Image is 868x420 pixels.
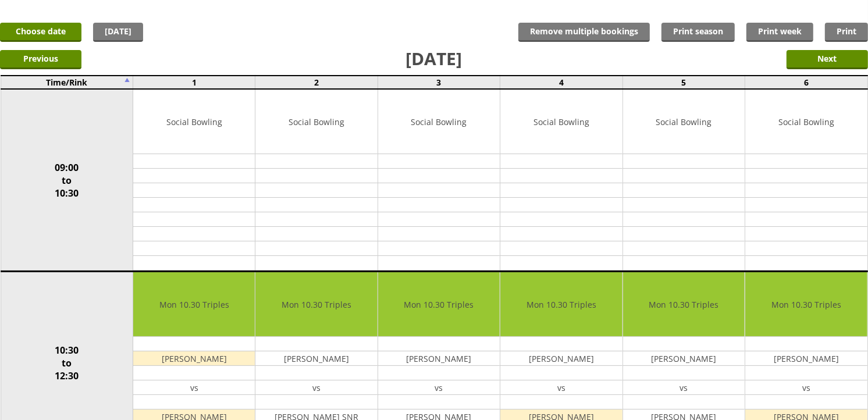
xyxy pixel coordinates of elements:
td: Social Bowling [745,90,867,154]
td: Mon 10.30 Triples [133,272,255,337]
td: 4 [500,76,622,89]
td: 2 [255,76,378,89]
td: 1 [133,76,255,89]
td: [PERSON_NAME] [623,351,745,366]
td: 3 [378,76,500,89]
td: Time/Rink [1,76,133,89]
a: Print season [661,23,735,42]
td: [PERSON_NAME] [500,351,622,366]
td: vs [623,380,745,395]
a: Print week [746,23,813,42]
td: Social Bowling [133,90,255,154]
td: Social Bowling [378,90,500,154]
td: Social Bowling [623,90,745,154]
td: vs [500,380,622,395]
td: [PERSON_NAME] [745,351,867,366]
td: vs [255,380,377,395]
td: Social Bowling [255,90,377,154]
td: Mon 10.30 Triples [623,272,745,337]
a: [DATE] [93,23,143,42]
input: Remove multiple bookings [518,23,650,42]
td: vs [378,380,500,395]
td: [PERSON_NAME] [133,351,255,366]
td: 5 [622,76,745,89]
td: 09:00 to 10:30 [1,89,133,272]
td: [PERSON_NAME] [255,351,377,366]
td: [PERSON_NAME] [378,351,500,366]
td: vs [745,380,867,395]
td: Mon 10.30 Triples [500,272,622,337]
td: 6 [745,76,867,89]
td: Mon 10.30 Triples [378,272,500,337]
td: Mon 10.30 Triples [745,272,867,337]
td: vs [133,380,255,395]
input: Next [787,50,868,69]
td: Mon 10.30 Triples [255,272,377,337]
td: Social Bowling [500,90,622,154]
a: Print [825,23,868,42]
